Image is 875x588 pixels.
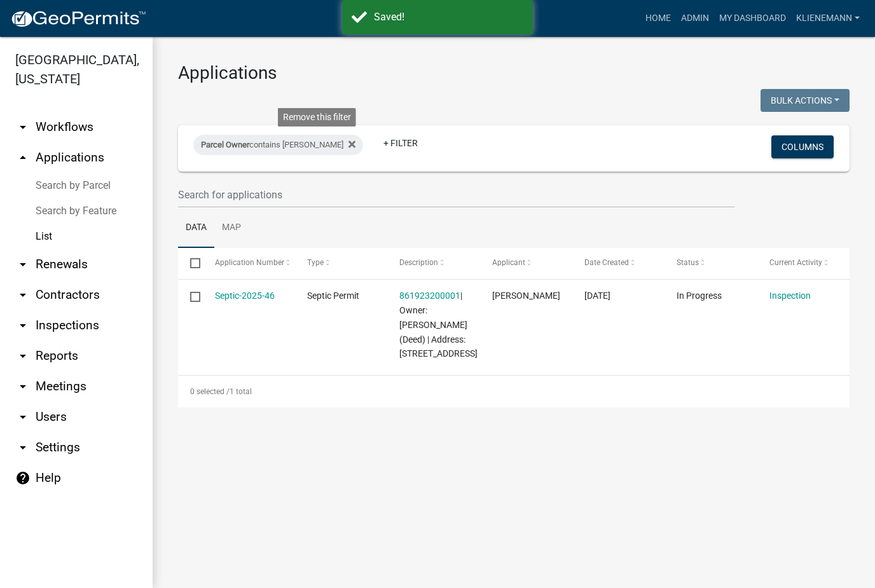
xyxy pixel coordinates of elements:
[584,291,610,301] span: 06/23/2025
[15,150,31,165] i: arrow_drop_up
[215,258,284,267] span: Application Number
[15,318,31,333] i: arrow_drop_down
[714,6,791,31] a: My Dashboard
[677,258,699,267] span: Status
[278,108,356,126] div: Remove this filter
[178,62,850,84] h3: Applications
[492,291,560,301] span: Kendall Lienemann
[193,135,363,155] div: contains [PERSON_NAME]
[761,89,850,112] button: Bulk Actions
[178,376,850,407] div: 1 total
[492,258,525,267] span: Applicant
[190,387,230,396] span: 0 selected /
[15,440,31,455] i: arrow_drop_down
[15,257,31,272] i: arrow_drop_down
[757,248,850,278] datatable-header-cell: Current Activity
[399,291,478,359] span: 861923200001 | Owner: Herschberger, Jonas (Deed) | Address: 31162 Y AVE
[387,248,479,278] datatable-header-cell: Description
[676,6,714,31] a: Admin
[584,258,629,267] span: Date Created
[640,6,676,31] a: Home
[214,208,249,249] a: Map
[769,258,822,267] span: Current Activity
[677,291,722,301] span: In Progress
[572,248,665,278] datatable-header-cell: Date Created
[295,248,387,278] datatable-header-cell: Type
[373,132,428,154] a: + Filter
[769,291,811,301] a: Inspection
[15,409,31,425] i: arrow_drop_down
[480,248,572,278] datatable-header-cell: Applicant
[307,258,324,267] span: Type
[15,470,31,486] i: help
[15,348,31,364] i: arrow_drop_down
[202,248,294,278] datatable-header-cell: Application Number
[665,248,757,278] datatable-header-cell: Status
[178,248,202,278] datatable-header-cell: Select
[215,291,275,301] a: Septic-2025-46
[201,140,249,149] span: Parcel Owner
[399,291,460,301] a: 861923200001
[15,287,31,303] i: arrow_drop_down
[178,208,214,249] a: Data
[307,291,359,301] span: Septic Permit
[791,6,865,31] a: klienemann
[771,135,834,158] button: Columns
[178,182,734,208] input: Search for applications
[374,10,523,25] div: Saved!
[399,258,438,267] span: Description
[15,120,31,135] i: arrow_drop_down
[15,379,31,394] i: arrow_drop_down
